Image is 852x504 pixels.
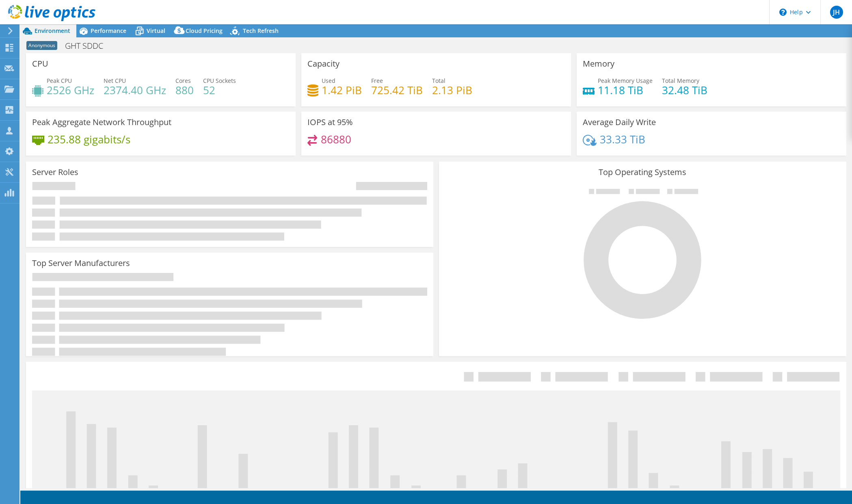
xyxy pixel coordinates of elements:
[371,77,383,84] span: Free
[147,27,165,35] span: Virtual
[432,86,472,95] h4: 2.13 PiB
[47,77,72,84] span: Peak CPU
[91,27,126,35] span: Performance
[307,118,353,127] h3: IOPS at 95%
[243,27,279,35] span: Tech Refresh
[583,59,614,68] h3: Memory
[598,86,653,95] h4: 11.18 TiB
[432,77,445,84] span: Total
[175,86,194,95] h4: 880
[662,77,699,84] span: Total Memory
[598,77,653,84] span: Peak Memory Usage
[47,86,94,95] h4: 2526 GHz
[48,135,130,144] h4: 235.88 gigabits/s
[32,168,78,177] h3: Server Roles
[322,77,335,84] span: Used
[779,9,787,16] svg: \n
[35,27,70,35] span: Environment
[322,86,362,95] h4: 1.42 PiB
[307,59,340,68] h3: Capacity
[26,41,57,50] span: Anonymous
[104,86,166,95] h4: 2374.40 GHz
[104,77,126,84] span: Net CPU
[61,41,116,50] h1: GHT SDDC
[445,168,840,177] h3: Top Operating Systems
[830,6,843,19] span: JH
[600,135,645,144] h4: 33.33 TiB
[371,86,423,95] h4: 725.42 TiB
[321,135,351,144] h4: 86880
[583,118,656,127] h3: Average Daily Write
[662,86,707,95] h4: 32.48 TiB
[175,77,191,84] span: Cores
[203,77,236,84] span: CPU Sockets
[203,86,236,95] h4: 52
[32,259,130,268] h3: Top Server Manufacturers
[32,59,48,68] h3: CPU
[186,27,223,35] span: Cloud Pricing
[32,118,171,127] h3: Peak Aggregate Network Throughput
